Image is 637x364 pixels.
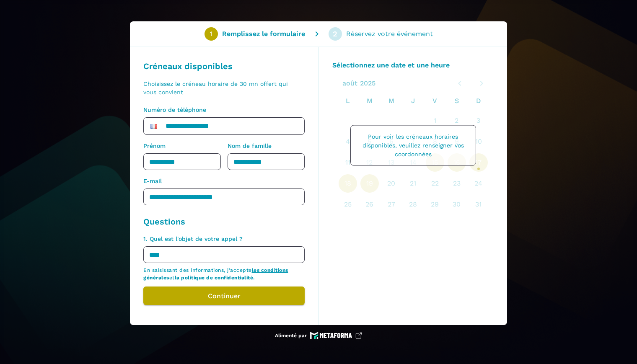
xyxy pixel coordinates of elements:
[210,30,212,38] font: 1
[333,29,337,38] font: 2
[208,292,241,300] font: Continuer
[143,61,233,71] font: Créneaux disponibles
[363,133,464,157] font: Pour voir les créneaux horaires disponibles, veuillez renseigner vos coordonnées
[169,275,175,281] font: et
[275,333,307,338] font: Alimenté par
[143,287,305,305] button: Continuer
[143,235,243,242] font: 1. Quel est l'objet de votre appel ?
[143,267,288,281] a: les conditions générales
[143,217,185,227] font: Questions
[143,267,252,273] font: En saisissant des informations, j'accepte
[143,80,288,96] font: Choisissez le créneau horaire de 30 mn offert qui vous convient
[145,119,162,133] div: France : + 33
[332,61,450,69] font: Sélectionnez une date et une heure
[143,178,162,184] font: E-mail
[175,275,255,281] a: la politique de confidentialité.
[143,142,166,149] font: Prénom
[275,332,362,339] a: Alimenté par
[222,30,305,38] font: Remplissez le formulaire
[346,30,433,38] font: Réservez votre événement
[143,106,206,113] font: Numéro de téléphone
[228,142,272,149] font: Nom de famille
